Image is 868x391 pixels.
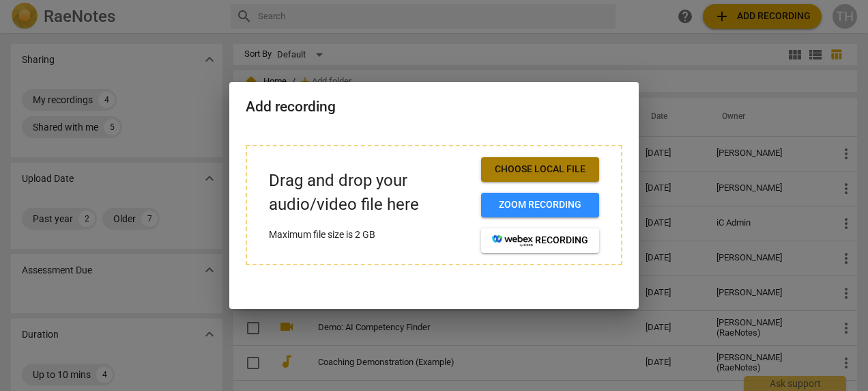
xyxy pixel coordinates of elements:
[481,193,599,217] button: Zoom recording
[492,234,588,247] span: recording
[269,169,470,217] p: Drag and drop your audio/video file here
[481,157,599,182] button: Choose local file
[246,98,622,116] h2: Add recording
[492,198,588,212] span: Zoom recording
[481,228,599,253] button: recording
[269,228,470,242] p: Maximum file size is 2 GB
[492,163,588,176] span: Choose local file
